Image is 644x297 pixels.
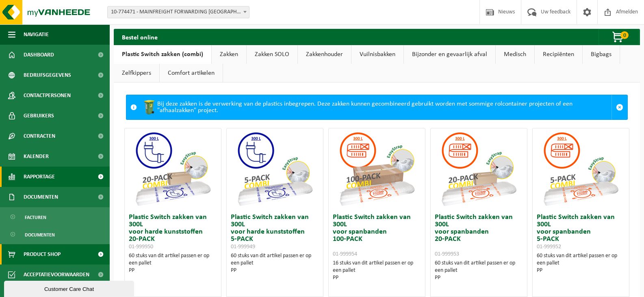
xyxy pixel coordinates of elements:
span: 01-999954 [333,251,357,257]
span: Kalender [24,146,49,167]
div: PP [231,267,319,274]
a: Medisch [496,45,534,64]
button: 0 [598,29,639,45]
span: Documenten [25,227,55,243]
img: 01-999950 [132,128,213,210]
span: 01-999949 [231,244,255,250]
a: Zakkenhouder [298,45,351,64]
div: 60 stuks van dit artikel passen er op een pallet [231,252,319,274]
span: Navigatie [24,24,49,45]
span: Dashboard [24,45,54,65]
a: Zelfkippers [114,64,159,82]
h3: Plastic Switch zakken van 300L voor harde kunststoffen 20-PACK [129,214,217,250]
span: Documenten [24,187,58,207]
span: Rapportage [24,167,55,187]
span: 10-774471 - MAINFREIGHT FORWARDING BELGIUM - ZWIJNAARDE [108,7,249,18]
span: 01-999950 [129,244,153,250]
img: 01-999952 [540,128,621,210]
span: Bedrijfsgegevens [24,65,71,85]
span: Facturen [25,210,46,225]
div: 60 stuks van dit artikel passen er op een pallet [537,252,624,274]
div: PP [537,267,624,274]
div: PP [435,274,523,282]
a: Comfort artikelen [160,64,223,82]
span: Gebruikers [24,106,54,126]
img: WB-0240-HPE-GN-50.png [141,99,157,115]
div: PP [333,274,421,282]
a: Plastic Switch zakken (combi) [114,45,211,64]
a: Bijzonder en gevaarlijk afval [404,45,495,64]
a: Zakken [212,45,246,64]
a: Bigbags [583,45,620,64]
div: PP [129,267,217,274]
span: Acceptatievoorwaarden [24,264,89,285]
div: 60 stuks van dit artikel passen er op een pallet [435,260,523,282]
span: 01-999953 [435,251,459,257]
span: Contactpersonen [24,85,71,106]
span: 0 [620,31,629,39]
span: 10-774471 - MAINFREIGHT FORWARDING BELGIUM - ZWIJNAARDE [107,6,249,18]
iframe: chat widget [4,279,136,297]
span: Product Shop [24,244,61,264]
a: Recipiënten [535,45,582,64]
img: 01-999954 [336,128,417,210]
a: Zakken SOLO [247,45,297,64]
h3: Plastic Switch zakken van 300L voor spanbanden 5-PACK [537,214,624,250]
h3: Plastic Switch zakken van 300L voor spanbanden 100-PACK [333,214,421,258]
a: Vuilnisbakken [351,45,403,64]
img: 01-999949 [234,128,315,210]
img: 01-999953 [438,128,519,210]
div: 16 stuks van dit artikel passen er op een pallet [333,260,421,282]
span: Contracten [24,126,55,146]
h3: Plastic Switch zakken van 300L voor harde kunststoffen 5-PACK [231,214,319,250]
a: Documenten [2,227,108,242]
span: 01-999952 [537,244,561,250]
a: Facturen [2,209,108,225]
h3: Plastic Switch zakken van 300L voor spanbanden 20-PACK [435,214,523,258]
a: Sluit melding [611,95,627,119]
h2: Bestel online [114,29,166,45]
div: Bij deze zakken is de verwerking van de plastics inbegrepen. Deze zakken kunnen gecombineerd gebr... [141,95,611,119]
div: 60 stuks van dit artikel passen er op een pallet [129,252,217,274]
